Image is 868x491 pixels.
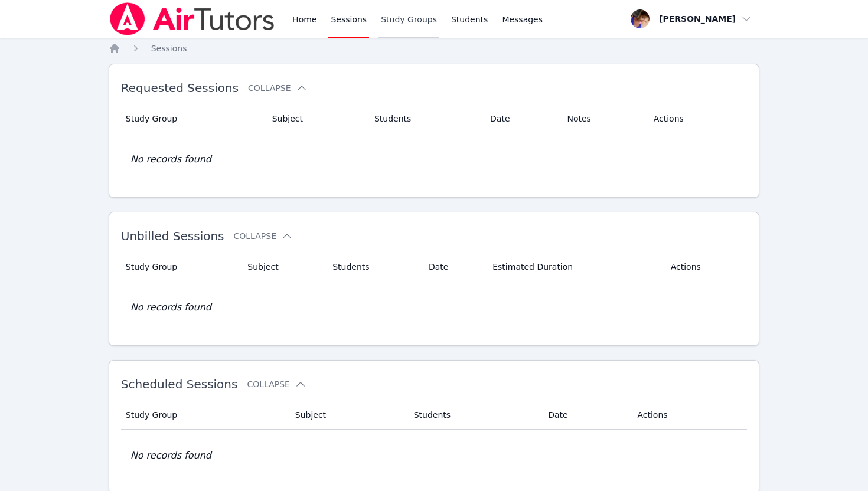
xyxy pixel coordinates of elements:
th: Actions [630,401,747,430]
th: Study Group [121,253,241,281]
th: Estimated Duration [485,253,663,281]
th: Students [407,401,541,430]
th: Subject [265,104,367,133]
button: Collapse [234,230,293,242]
th: Date [422,253,485,281]
th: Actions [647,104,748,133]
th: Actions [664,253,748,281]
span: Scheduled Sessions [121,377,238,391]
th: Students [367,104,483,133]
th: Notes [560,104,646,133]
span: Requested Sessions [121,81,239,95]
button: Collapse [248,82,307,94]
td: No records found [121,281,748,333]
th: Students [325,253,422,281]
nav: Breadcrumb [109,42,760,54]
a: Sessions [151,42,187,54]
th: Subject [288,401,407,430]
th: Date [541,401,630,430]
img: Air Tutors [109,2,276,35]
th: Study Group [121,104,265,133]
td: No records found [121,133,748,185]
span: Messages [502,14,543,25]
th: Date [483,104,560,133]
span: Sessions [151,44,187,53]
button: Collapse [247,378,306,390]
th: Subject [240,253,325,281]
span: Unbilled Sessions [121,229,224,243]
th: Study Group [121,401,288,430]
td: No records found [121,430,748,482]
